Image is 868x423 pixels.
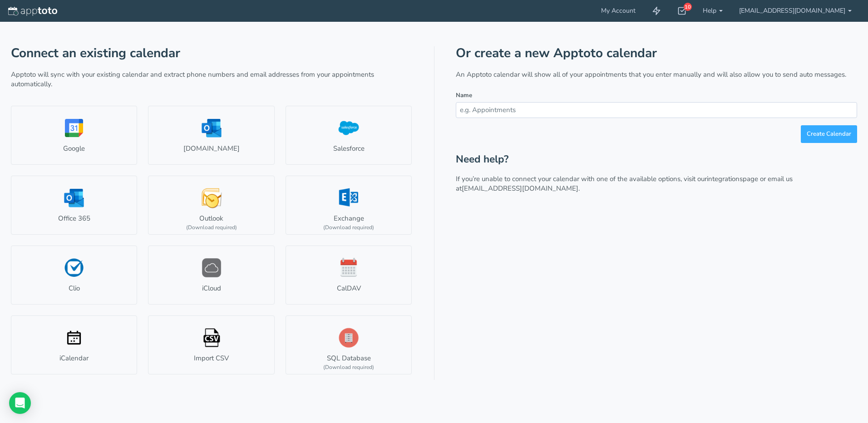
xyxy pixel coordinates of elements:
a: Google [11,106,137,165]
div: (Download required) [323,364,374,371]
div: (Download required) [323,224,374,231]
h1: Connect an existing calendar [11,46,412,60]
h2: Need help? [456,154,857,165]
div: (Download required) [186,224,237,231]
a: CalDAV [286,246,412,305]
a: iCalendar [11,315,137,374]
a: Salesforce [286,106,412,165]
p: An Apptoto calendar will show all of your appointments that you enter manually and will also allo... [456,70,857,79]
a: Exchange [286,176,412,235]
a: Clio [11,246,137,305]
a: Office 365 [11,176,137,235]
button: Create Calendar [801,125,857,143]
img: logo-apptoto--white.svg [8,7,57,16]
a: Import CSV [148,315,274,374]
h1: Or create a new Apptoto calendar [456,46,857,60]
a: [DOMAIN_NAME] [148,106,274,165]
a: integrations [707,174,743,183]
a: Outlook [148,176,274,235]
a: [EMAIL_ADDRESS][DOMAIN_NAME]. [462,184,580,193]
p: Apptoto will sync with your existing calendar and extract phone numbers and email addresses from ... [11,70,412,89]
input: e.g. Appointments [456,102,857,118]
a: iCloud [148,246,274,305]
a: SQL Database [286,315,412,374]
div: 10 [684,3,692,11]
p: If you’re unable to connect your calendar with one of the available options, visit our page or em... [456,174,857,194]
label: Name [456,91,472,100]
div: Open Intercom Messenger [9,392,31,414]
